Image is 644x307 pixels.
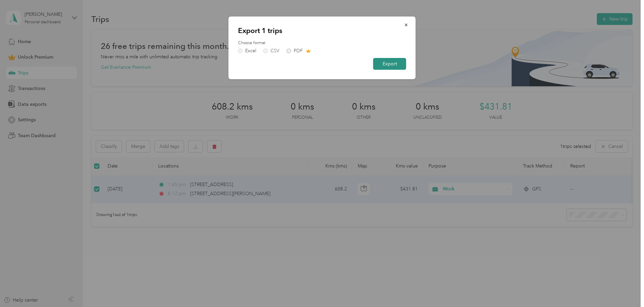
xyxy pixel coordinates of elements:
div: CSV [270,49,280,53]
p: Export 1 trips [238,26,406,35]
label: Choose format [238,40,406,46]
div: Excel [245,49,256,53]
button: Export [373,58,406,70]
iframe: Everlance-gr Chat Button Frame [606,269,644,307]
